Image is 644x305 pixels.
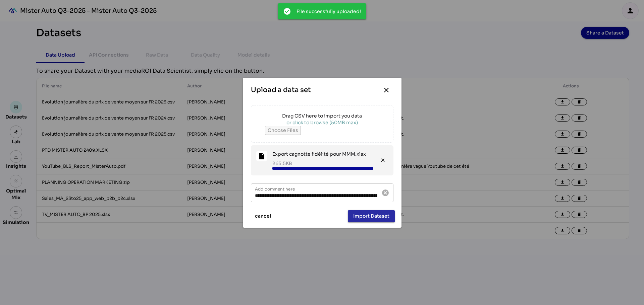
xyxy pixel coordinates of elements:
[272,160,292,167] div: 265.5KB
[250,210,276,222] button: cancel
[283,7,291,15] i: check_circle
[380,157,386,163] i: close
[255,183,377,202] input: Add comment here
[265,119,379,126] div: or click to browse (50MB max)
[348,210,395,222] button: Import Dataset
[256,151,267,161] i: insert_drive_file
[272,151,366,157] div: Export cagnotte fidélité pour MMM.xlsx
[255,212,271,220] span: cancel
[251,85,311,95] div: Upload a data set
[297,5,361,18] div: File successfully uploaded!
[353,212,389,220] span: Import Dataset
[382,86,390,94] i: close
[381,189,389,197] i: Clear
[265,112,379,119] div: Drag CSV here to import you data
